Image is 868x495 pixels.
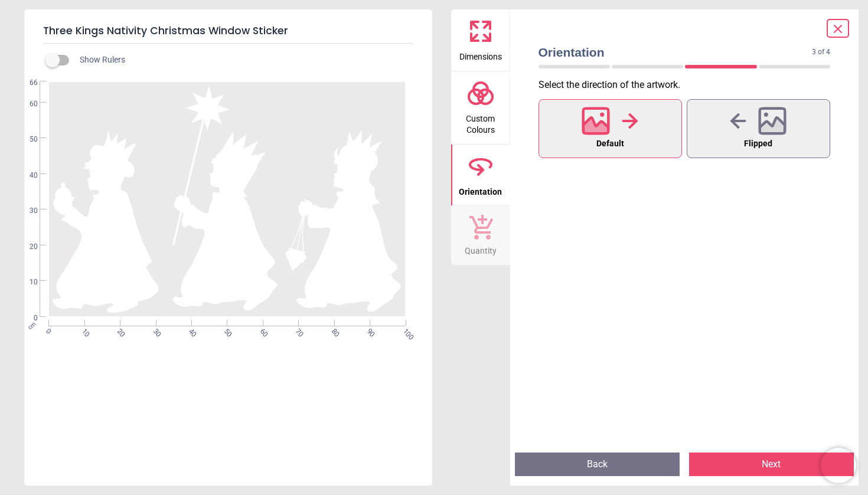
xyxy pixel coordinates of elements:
[53,53,432,67] div: Show Rulers
[744,136,772,152] span: Flipped
[687,99,830,158] button: Flipped
[821,448,856,483] iframe: Brevo live chat
[400,327,408,335] span: 100
[15,242,38,252] span: 20
[452,107,509,136] span: Custom Colours
[15,78,38,88] span: 66
[15,135,38,145] span: 50
[364,327,372,335] span: 90
[43,327,51,335] span: 0
[451,71,510,144] button: Custom Colours
[451,145,510,206] button: Orientation
[451,9,510,71] button: Dimensions
[539,44,812,61] span: Orientation
[515,453,680,476] button: Back
[15,277,38,287] span: 10
[27,320,37,331] span: cm
[451,206,510,265] button: Quantity
[812,47,830,57] span: 3 of 4
[459,45,502,63] span: Dimensions
[43,19,413,44] h5: Three Kings Nativity Christmas Window Sticker
[186,327,194,335] span: 40
[151,327,158,335] span: 30
[465,240,497,257] span: Quantity
[79,327,87,335] span: 10
[15,99,38,109] span: 60
[115,327,122,335] span: 20
[689,453,854,476] button: Next
[329,327,337,335] span: 80
[539,99,682,158] button: Default
[222,327,230,335] span: 50
[15,313,38,323] span: 0
[293,327,301,335] span: 70
[459,181,502,198] span: Orientation
[596,136,624,152] span: Default
[257,327,265,335] span: 60
[15,206,38,216] span: 30
[539,78,840,91] p: Select the direction of the artwork .
[15,171,38,181] span: 40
